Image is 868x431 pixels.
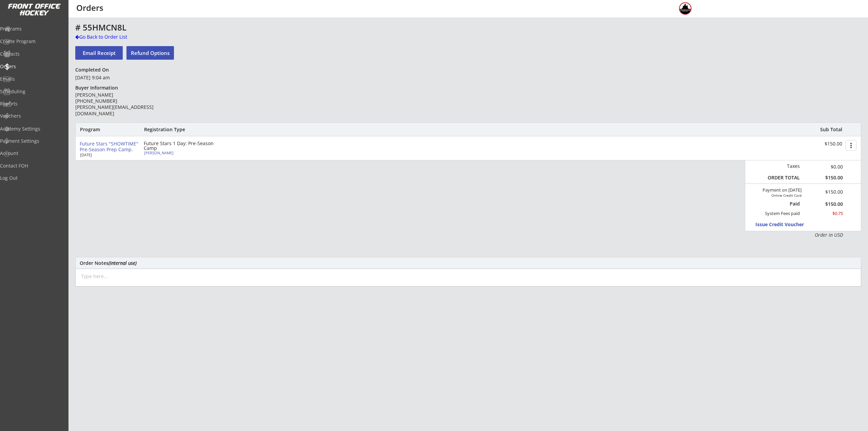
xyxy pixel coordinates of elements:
div: Registration Type [144,126,222,133]
div: Order Notes [80,260,857,266]
button: Issue Credit Voucher [755,220,818,229]
div: Buyer Information [75,85,121,91]
div: Future Stars "SHOWTIME" Pre-Season Prep Camp. [80,141,138,153]
div: [DATE] 9:04 am [75,74,173,81]
div: $0.00 [805,163,843,170]
div: Future Stars 1 Day: Pre-Season Camp [144,141,222,151]
div: ORDER TOTAL [765,175,800,181]
em: (internal use) [108,260,137,266]
div: # 55HMCN8L [75,23,400,32]
div: Completed On [75,67,112,73]
button: Email Receipt [75,46,123,60]
div: System Fees paid [759,211,800,216]
div: Sub Total [813,126,842,133]
div: Go Back to Order List [75,34,145,40]
div: Order in USD [765,232,843,238]
div: Online Credit Card [763,193,802,197]
div: $150.00 [800,141,842,147]
div: Taxes [765,163,800,169]
div: $150.00 [805,175,843,181]
div: $150.00 [805,202,843,207]
div: [DATE] [80,153,134,157]
div: Paid [769,201,800,207]
div: Program [80,126,117,133]
div: $150.00 [810,190,843,194]
div: [PERSON_NAME] [144,151,220,155]
div: $0.75 [805,211,843,216]
button: more_vert [846,140,856,151]
div: [PERSON_NAME] [PHONE_NUMBER] [PERSON_NAME][EMAIL_ADDRESS][DOMAIN_NAME] [75,92,173,117]
button: Refund Options [126,46,174,60]
div: Payment on [DATE] [748,188,802,193]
